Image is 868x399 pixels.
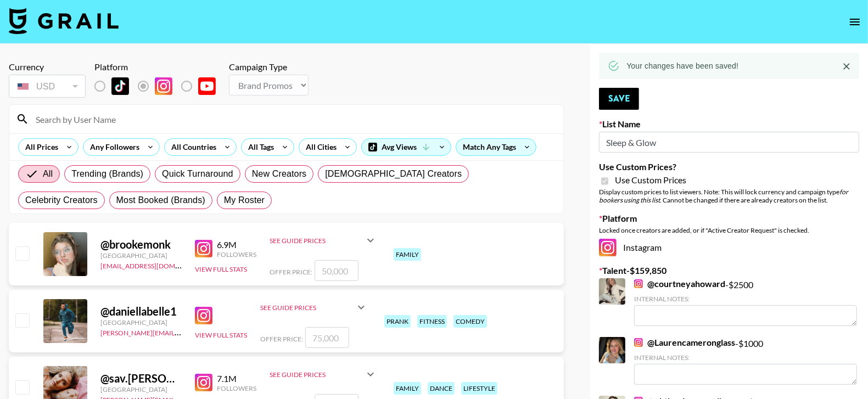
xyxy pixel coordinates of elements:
[838,58,855,75] button: Close
[270,268,312,276] span: Offer Price:
[428,382,455,395] div: dance
[9,72,86,100] div: Currency is locked to USD
[270,227,377,254] div: See Guide Prices
[844,11,866,33] button: open drawer
[100,385,182,394] div: [GEOGRAPHIC_DATA]
[195,265,247,273] button: View Full Stats
[229,61,309,72] div: Campaign Type
[384,315,411,328] div: prank
[111,77,129,95] img: TikTok
[116,194,205,207] span: Most Booked (Brands)
[100,305,182,318] div: @ daniellabelle1
[634,338,643,347] img: Instagram
[394,248,421,261] div: family
[260,335,303,343] span: Offer Price:
[224,194,265,207] span: My Roster
[599,161,859,172] label: Use Custom Prices?
[71,167,143,181] span: Trending (Brands)
[634,337,735,348] a: @Laurencameronglass
[100,238,182,251] div: @ brookemonk
[305,327,349,348] input: 75,000
[252,167,307,181] span: New Creators
[260,294,368,321] div: See Guide Prices
[599,226,859,234] div: Locked once creators are added, or if "Active Creator Request" is checked.
[198,77,216,95] img: YouTube
[634,278,857,326] div: - $ 2500
[260,304,355,312] div: See Guide Prices
[94,75,225,98] div: List locked to Instagram.
[195,331,247,339] button: View Full Stats
[599,88,639,110] button: Save
[195,374,212,391] img: Instagram
[599,188,859,204] div: Display custom prices to list viewers. Note: This will lock currency and campaign type . Cannot b...
[634,337,857,385] div: - $ 1000
[83,139,142,155] div: Any Followers
[270,370,364,379] div: See Guide Prices
[25,194,98,207] span: Celebrity Creators
[165,139,219,155] div: All Countries
[315,260,359,281] input: 50,000
[626,56,738,76] div: Your changes have been saved!
[634,279,643,288] img: Instagram
[9,61,86,72] div: Currency
[100,327,263,337] a: [PERSON_NAME][EMAIL_ADDRESS][DOMAIN_NAME]
[155,77,172,95] img: Instagram
[456,139,536,155] div: Match Any Tags
[599,188,848,204] em: for bookers using this list
[325,167,462,181] span: [DEMOGRAPHIC_DATA] Creators
[9,8,119,34] img: Grail Talent
[599,265,859,276] label: Talent - $ 159,850
[217,384,256,392] div: Followers
[100,251,182,260] div: [GEOGRAPHIC_DATA]
[217,373,256,384] div: 7.1M
[242,139,276,155] div: All Tags
[634,295,857,303] div: Internal Notes:
[29,110,557,128] input: Search by User Name
[195,307,212,324] img: Instagram
[362,139,451,155] div: Avg Views
[270,361,377,387] div: See Guide Prices
[461,382,497,395] div: lifestyle
[162,167,233,181] span: Quick Turnaround
[195,240,212,257] img: Instagram
[634,278,725,289] a: @courtneyahoward
[11,77,83,96] div: USD
[100,372,182,385] div: @ sav.[PERSON_NAME]
[417,315,447,328] div: fitness
[217,239,256,250] div: 6.9M
[19,139,60,155] div: All Prices
[394,382,421,395] div: family
[634,353,857,362] div: Internal Notes:
[100,260,211,270] a: [EMAIL_ADDRESS][DOMAIN_NAME]
[599,119,859,130] label: List Name
[615,175,686,186] span: Use Custom Prices
[270,237,364,245] div: See Guide Prices
[599,239,617,256] img: Instagram
[217,250,256,258] div: Followers
[599,213,859,224] label: Platform
[43,167,53,181] span: All
[599,239,859,256] div: Instagram
[100,318,182,327] div: [GEOGRAPHIC_DATA]
[299,139,339,155] div: All Cities
[94,61,225,72] div: Platform
[453,315,487,328] div: comedy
